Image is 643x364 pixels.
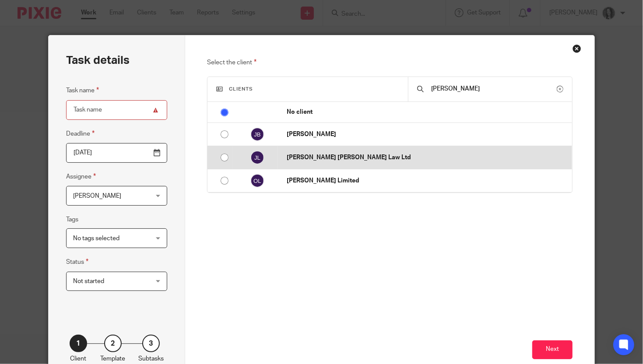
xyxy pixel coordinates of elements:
[229,87,253,91] span: Clients
[66,85,99,95] label: Task name
[100,354,125,363] p: Template
[532,340,573,359] button: Next
[73,193,121,199] span: [PERSON_NAME]
[250,150,264,164] img: svg%3E
[73,278,104,284] span: Not started
[138,354,164,363] p: Subtasks
[430,84,557,94] input: Search...
[207,57,573,68] p: Select the client
[287,176,568,185] p: [PERSON_NAME] Limited
[66,53,130,68] h2: Task details
[250,127,264,141] img: svg%3E
[250,174,264,188] img: svg%3E
[104,335,122,352] div: 2
[287,153,568,162] p: [PERSON_NAME] [PERSON_NAME] Law Ltd
[66,215,78,224] label: Tags
[66,143,167,163] input: Pick a date
[573,44,581,53] div: Close this dialog window
[73,235,119,241] span: No tags selected
[70,335,87,352] div: 1
[287,108,568,116] p: No client
[66,129,95,139] label: Deadline
[66,257,88,267] label: Status
[142,335,160,352] div: 3
[66,100,167,120] input: Task name
[70,354,87,363] p: Client
[287,130,568,139] p: [PERSON_NAME]
[66,171,96,182] label: Assignee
